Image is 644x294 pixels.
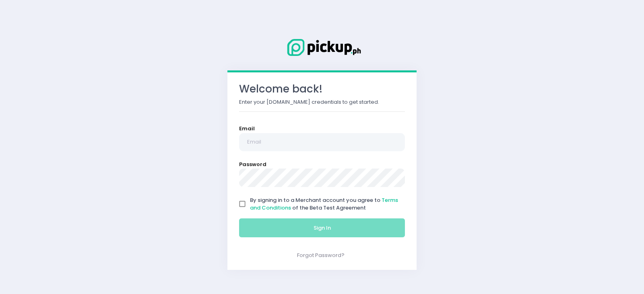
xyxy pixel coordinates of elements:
h3: Welcome back! [239,83,405,95]
label: Password [239,160,266,169]
a: Terms and Conditions [250,196,398,212]
button: Sign In [239,218,405,238]
span: By signing in to a Merchant account you agree to of the Beta Test Agreement [250,196,398,212]
img: Logo [282,37,362,58]
a: Forgot Password? [297,251,345,259]
label: Email [239,125,255,133]
p: Enter your [DOMAIN_NAME] credentials to get started. [239,98,405,106]
input: Email [239,133,405,152]
span: Sign In [314,224,331,232]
